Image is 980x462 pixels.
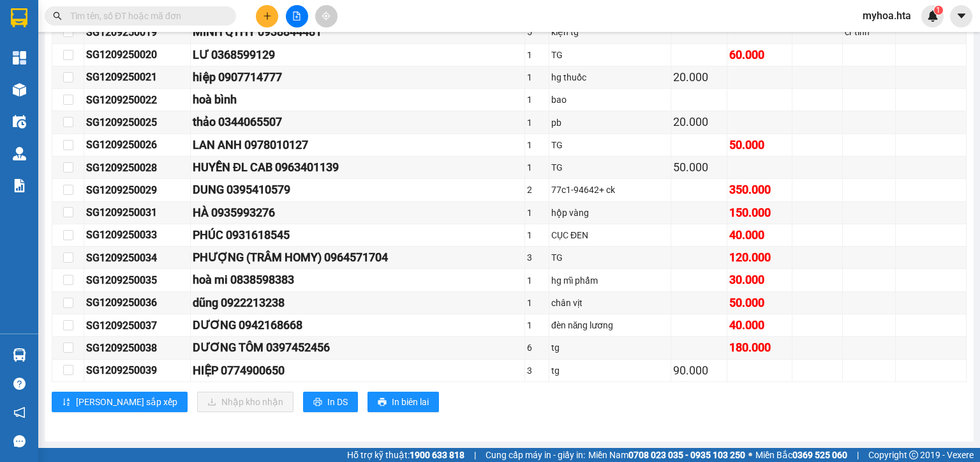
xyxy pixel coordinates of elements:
[729,294,790,312] div: 50.000
[551,296,669,310] div: chân vịt
[551,341,669,355] div: tg
[527,364,547,378] div: 3
[76,395,177,409] span: [PERSON_NAME] sắp xếp
[84,202,191,224] td: SG1209250031
[527,48,547,62] div: 1
[86,340,188,356] div: SG1209250038
[588,448,745,462] span: Miền Nam
[927,10,939,22] img: icon-new-feature
[527,160,547,174] div: 1
[551,206,669,220] div: hộp vàng
[551,160,669,174] div: TG
[956,10,967,22] span: caret-down
[256,5,278,27] button: plus
[193,362,523,380] div: HIỆP 0774900650
[551,25,669,39] div: kiện tg
[748,452,752,458] span: ⚪️
[13,115,26,128] img: warehouse-icon
[857,448,859,462] span: |
[193,316,523,334] div: DƯƠNG 0942168668
[193,46,523,64] div: LƯ 0368599129
[673,113,725,131] div: 20.000
[673,68,725,86] div: 20.000
[527,183,547,197] div: 2
[673,158,725,176] div: 50.000
[84,134,191,157] td: SG1209250026
[845,25,894,39] div: cr tính
[193,226,523,244] div: PHÚC 0931618545
[84,269,191,291] td: SG1209250035
[86,160,188,176] div: SG1209250028
[193,136,523,154] div: LAN ANH 0978010127
[729,249,790,266] div: 120.000
[263,12,272,20] span: plus
[729,271,790,289] div: 30.000
[84,44,191,66] td: SG1209250020
[13,378,26,390] span: question-circle
[193,158,523,176] div: HUYỀN ĐL CAB 0963401139
[86,250,188,266] div: SG1209250034
[551,138,669,152] div: TG
[52,392,188,412] button: sort-ascending[PERSON_NAME] sắp xếp
[950,5,972,27] button: caret-down
[392,395,429,409] span: In biên lai
[84,179,191,201] td: SG1209250029
[286,5,308,27] button: file-add
[551,318,669,332] div: đèn năng lương
[197,392,293,412] button: downloadNhập kho nhận
[934,6,943,15] sup: 1
[84,360,191,382] td: SG1209250039
[86,47,188,63] div: SG1209250020
[527,228,547,242] div: 1
[84,337,191,359] td: SG1209250038
[84,21,191,43] td: SG1209250019
[527,206,547,220] div: 1
[86,318,188,334] div: SG1209250037
[13,83,26,96] img: warehouse-icon
[84,224,191,247] td: SG1209250033
[84,247,191,269] td: SG1209250034
[13,147,26,160] img: warehouse-icon
[86,137,188,153] div: SG1209250026
[13,435,26,447] span: message
[193,294,523,312] div: dũng 0922213238
[193,249,523,266] div: PHƯỢNG (TRÂM HOMY) 0964571704
[551,273,669,288] div: hg mĩ phẩm
[486,448,585,462] span: Cung cấp máy in - giấy in:
[527,116,547,130] div: 1
[193,113,523,131] div: thảo 0344065507
[70,9,221,23] input: Tìm tên, số ĐT hoặc mã đơn
[86,362,188,378] div: SG1209250039
[729,316,790,334] div: 40.000
[86,204,188,220] div: SG1209250031
[527,318,547,332] div: 1
[322,12,330,20] span: aim
[292,12,301,20] span: file-add
[378,397,387,408] span: printer
[86,92,188,108] div: SG1209250022
[936,6,940,15] span: 1
[673,362,725,380] div: 90.000
[729,181,790,199] div: 350.000
[729,46,790,64] div: 60.000
[11,8,27,27] img: logo-vxr
[527,250,547,265] div: 3
[84,157,191,179] td: SG1209250028
[62,397,71,408] span: sort-ascending
[84,111,191,134] td: SG1209250025
[909,450,918,459] span: copyright
[527,296,547,310] div: 1
[84,314,191,337] td: SG1209250037
[527,93,547,107] div: 1
[729,204,790,222] div: 150.000
[327,395,348,409] span: In DS
[13,406,26,419] span: notification
[527,25,547,39] div: 5
[86,24,188,40] div: SG1209250019
[410,450,464,460] strong: 1900 633 818
[367,392,439,412] button: printerIn biên lai
[193,68,523,86] div: hiệp 0907714777
[551,48,669,62] div: TG
[193,339,523,357] div: DƯƠNG TÔM 0397452456
[86,295,188,311] div: SG1209250036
